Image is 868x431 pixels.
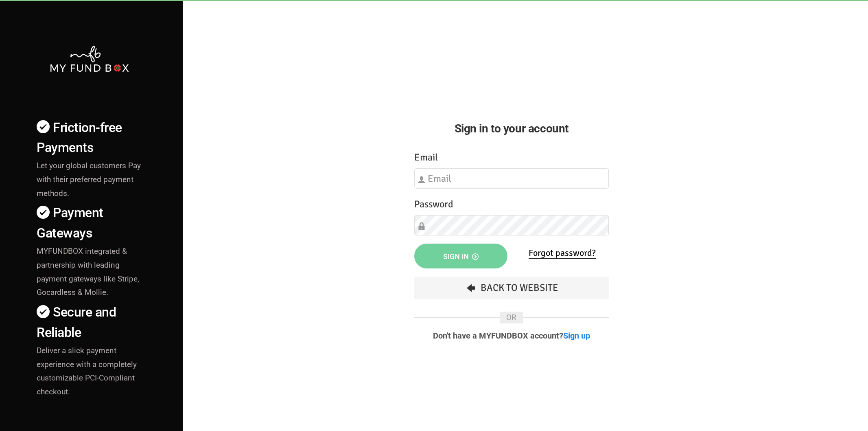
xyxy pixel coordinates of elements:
h2: Sign in to your account [414,120,609,137]
span: MYFUNDBOX integrated & partnership with leading payment gateways like Stripe, Gocardless & Mollie. [37,246,139,297]
label: Email [414,150,438,165]
h4: Friction-free Payments [37,118,150,158]
p: Don't have a MYFUNDBOX account? [414,332,609,340]
img: mfbwhite.png [49,45,130,73]
input: Email [414,168,609,189]
a: Sign up [563,331,590,341]
a: Forgot password? [529,247,596,259]
button: Sign in [414,244,507,268]
a: Back To Website [414,277,609,299]
span: Sign in [443,252,479,261]
span: Deliver a slick payment experience with a completely customizable PCI-Compliant checkout. [37,346,137,397]
h4: Secure and Reliable [37,302,150,342]
span: Let your global customers Pay with their preferred payment methods. [37,161,141,198]
label: Password [414,197,453,212]
span: OR [500,312,523,323]
h4: Payment Gateways [37,203,150,243]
